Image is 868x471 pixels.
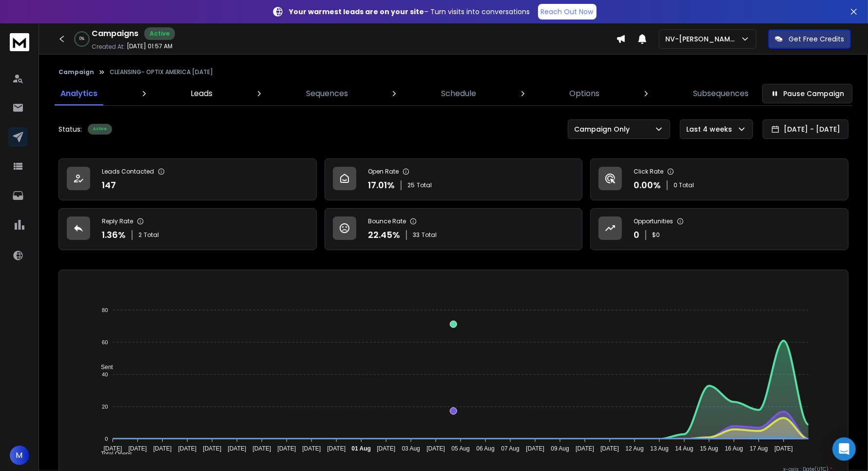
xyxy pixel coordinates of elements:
[102,404,108,410] tspan: 20
[94,451,132,457] span: Total Opens
[541,7,594,17] p: Reach Out Now
[105,436,108,442] tspan: 0
[191,88,212,99] p: Leads
[92,28,138,39] h1: Campaigns
[686,124,736,134] p: Last 4 weeks
[417,181,432,189] span: Total
[674,181,694,189] p: 0 Total
[92,43,125,51] p: Created At:
[441,88,476,99] p: Schedule
[138,231,142,239] span: 2
[127,42,173,50] p: [DATE] 01:57 AM
[55,82,103,105] a: Analytics
[526,446,544,452] tspan: [DATE]
[377,446,395,452] tspan: [DATE]
[407,181,415,189] span: 25
[88,124,112,135] div: Active
[789,34,844,44] p: Get Free Credits
[102,168,154,176] p: Leads Contacted
[574,124,634,134] p: Campaign Only
[687,82,754,105] a: Subsequences
[368,178,395,192] p: 17.01 %
[625,446,643,452] tspan: 12 Aug
[600,446,619,452] tspan: [DATE]
[58,208,317,250] a: Reply Rate1.36%2Total
[58,124,82,134] p: Status:
[768,29,851,49] button: Get Free Credits
[634,178,661,192] p: 0.00 %
[402,446,420,452] tspan: 03 Aug
[762,84,852,103] button: Pause Campaign
[300,82,354,105] a: Sequences
[60,88,97,99] p: Analytics
[110,68,213,76] p: CLEANSING- OPTIX AMERICA [DATE]
[551,446,569,452] tspan: 09 Aug
[10,446,29,465] button: M
[289,7,530,17] p: – Turn visits into conversations
[102,228,126,242] p: 1.36 %
[79,36,84,42] p: 0 %
[102,372,108,377] tspan: 40
[368,217,406,225] p: Bounce Rate
[102,339,108,345] tspan: 60
[144,27,175,40] div: Active
[564,82,606,105] a: Options
[94,364,113,371] span: Sent
[422,231,437,239] span: Total
[675,446,693,452] tspan: 14 Aug
[476,446,494,452] tspan: 06 Aug
[325,158,583,200] a: Open Rate17.01%25Total
[102,178,116,192] p: 147
[693,88,749,99] p: Subsequences
[832,437,856,461] div: Open Intercom Messenger
[750,446,768,452] tspan: 17 Aug
[774,446,793,452] tspan: [DATE]
[650,446,668,452] tspan: 13 Aug
[351,446,371,452] tspan: 01 Aug
[451,446,469,452] tspan: 05 Aug
[763,119,849,139] button: [DATE] - [DATE]
[252,446,271,452] tspan: [DATE]
[368,168,399,176] p: Open Rate
[302,446,321,452] tspan: [DATE]
[652,231,660,239] p: $ 0
[426,446,445,452] tspan: [DATE]
[178,446,196,452] tspan: [DATE]
[102,217,133,225] p: Reply Rate
[700,446,718,452] tspan: 15 Aug
[538,4,597,20] a: Reach Out Now
[103,446,122,452] tspan: [DATE]
[413,231,420,239] span: 33
[325,208,583,250] a: Bounce Rate22.45%33Total
[725,446,743,452] tspan: 16 Aug
[327,446,346,452] tspan: [DATE]
[128,446,147,452] tspan: [DATE]
[590,158,849,200] a: Click Rate0.00%0 Total
[289,7,424,17] strong: Your warmest leads are on your site
[277,446,296,452] tspan: [DATE]
[634,217,673,225] p: Opportunities
[144,231,159,239] span: Total
[665,34,740,44] p: NV-[PERSON_NAME]
[228,446,246,452] tspan: [DATE]
[58,68,94,76] button: Campaign
[570,88,600,99] p: Options
[58,158,317,200] a: Leads Contacted147
[368,228,400,242] p: 22.45 %
[590,208,849,250] a: Opportunities0$0
[576,446,594,452] tspan: [DATE]
[185,82,218,105] a: Leads
[102,307,108,313] tspan: 80
[10,33,29,51] img: logo
[435,82,482,105] a: Schedule
[203,446,221,452] tspan: [DATE]
[634,228,639,242] p: 0
[634,168,663,176] p: Click Rate
[501,446,519,452] tspan: 07 Aug
[153,446,172,452] tspan: [DATE]
[306,88,348,99] p: Sequences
